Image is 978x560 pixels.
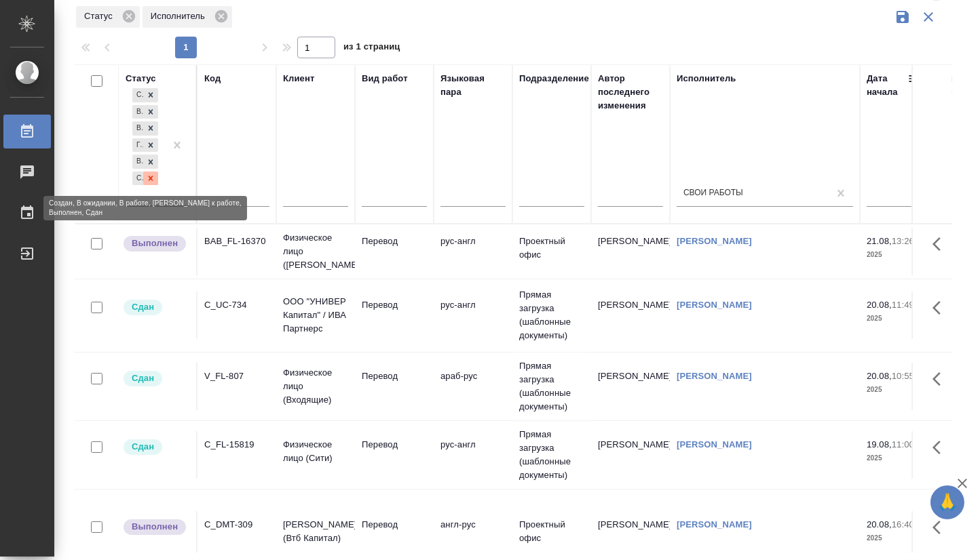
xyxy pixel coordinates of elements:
[591,228,670,275] td: [PERSON_NAME]
[867,312,921,325] p: 2025
[132,88,143,102] div: Создан
[132,121,143,136] div: В работе
[930,485,964,519] button: 🙏
[924,431,957,464] button: Здесь прячутся важные кнопки
[924,292,957,324] button: Здесь прячутся важные кнопки
[151,9,210,23] p: Исполнитель
[434,363,512,410] td: араб-рус
[434,292,512,339] td: рус-англ
[204,518,269,532] div: C_DMT-309
[362,298,427,312] p: Перевод
[677,519,752,529] a: [PERSON_NAME]
[512,353,591,420] td: Прямая загрузка (шаблонные документы)
[677,300,752,310] a: [PERSON_NAME]
[434,431,512,479] td: рус-англ
[892,300,914,310] p: 11:49
[892,371,914,381] p: 10:55
[683,187,743,199] div: Свои работы
[867,72,907,99] div: Дата начала
[362,438,427,452] p: Перевод
[343,39,400,58] span: из 1 страниц
[867,452,921,465] p: 2025
[132,105,143,119] div: В ожидании
[131,104,159,121] div: Создан, В ожидании, В работе, Готов к работе, Выполнен, Сдан
[591,511,670,559] td: [PERSON_NAME]
[132,172,143,186] div: Сдан
[131,120,159,137] div: Создан, В ожидании, В работе, Готов к работе, Выполнен, Сдан
[867,519,892,529] p: 20.08,
[512,421,591,489] td: Прямая загрузка (шаблонные документы)
[892,519,914,529] p: 16:40
[892,236,914,246] p: 13:26
[143,6,232,28] div: Исполнитель
[126,72,156,85] div: Статус
[283,295,348,336] p: ООО "УНИВЕР Капитал" / ИВА Партнерс
[677,439,752,449] a: [PERSON_NAME]
[677,236,752,246] a: [PERSON_NAME]
[283,518,348,545] p: [PERSON_NAME] (Втб Капитал)
[122,518,189,536] div: Исполнитель завершил работу
[362,235,427,248] p: Перевод
[519,72,589,85] div: Подразделение
[283,72,314,85] div: Клиент
[512,511,591,559] td: Проектный офис
[132,440,154,454] p: Сдан
[122,298,189,317] div: Менеджер проверил работу исполнителя, передает ее на следующий этап
[591,292,670,339] td: [PERSON_NAME]
[204,438,269,452] div: C_FL-15819
[204,72,221,85] div: Код
[434,228,512,275] td: рус-англ
[434,511,512,559] td: англ-рус
[122,369,189,388] div: Менеджер проверил работу исполнителя, передает ее на следующий этап
[204,298,269,312] div: C_UC-734
[440,72,506,99] div: Языковая пара
[867,300,892,310] p: 20.08,
[132,237,178,250] p: Выполнен
[204,369,269,383] div: V_FL-807
[76,6,140,28] div: Статус
[677,72,736,85] div: Исполнитель
[867,532,921,545] p: 2025
[890,4,916,30] button: Сохранить фильтры
[867,371,892,381] p: 20.08,
[924,228,957,260] button: Здесь прячутся важные кнопки
[512,228,591,275] td: Проектный офис
[131,87,159,104] div: Создан, В ожидании, В работе, Готов к работе, Выполнен, Сдан
[84,9,117,23] p: Статус
[283,438,348,465] p: Физическое лицо (Сити)
[132,520,178,534] p: Выполнен
[512,281,591,349] td: Прямая загрузка (шаблонные документы)
[867,383,921,397] p: 2025
[122,438,189,456] div: Менеджер проверил работу исполнителя, передает ее на следующий этап
[936,488,959,517] span: 🙏
[131,153,159,170] div: Создан, В ожидании, В работе, Готов к работе, Выполнен, Сдан
[362,369,427,383] p: Перевод
[867,248,921,262] p: 2025
[283,366,348,407] p: Физическое лицо (Входящие)
[362,72,408,85] div: Вид работ
[892,439,914,449] p: 11:00
[924,511,957,544] button: Здесь прячутся важные кнопки
[916,4,941,30] button: Сбросить фильтры
[204,235,269,248] div: BAB_FL-16370
[867,439,892,449] p: 19.08,
[591,363,670,410] td: [PERSON_NAME]
[591,431,670,479] td: [PERSON_NAME]
[598,72,663,113] div: Автор последнего изменения
[132,372,154,385] p: Сдан
[677,371,752,381] a: [PERSON_NAME]
[283,231,348,272] p: Физическое лицо ([PERSON_NAME])
[132,138,143,153] div: Готов к работе
[362,518,427,532] p: Перевод
[132,155,143,169] div: Выполнен
[867,236,892,246] p: 21.08,
[132,300,154,314] p: Сдан
[924,363,957,395] button: Здесь прячутся важные кнопки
